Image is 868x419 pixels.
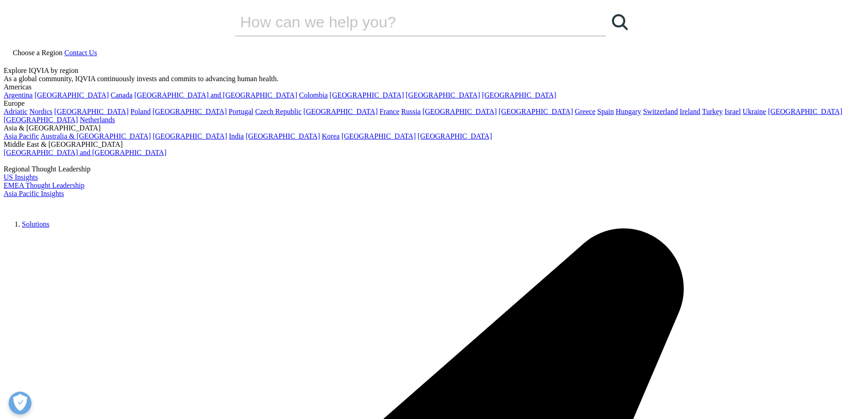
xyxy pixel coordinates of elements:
[597,108,614,115] a: Spain
[406,91,480,99] a: [GEOGRAPHIC_DATA]
[9,392,31,414] button: Präferenzen öffnen
[4,165,864,173] div: Regional Thought Leadership
[4,132,39,140] a: Asia Pacific
[4,190,64,197] a: Asia Pacific Insights
[13,49,62,57] span: Choose a Region
[322,132,339,140] a: Korea
[35,91,109,99] a: [GEOGRAPHIC_DATA]
[329,91,404,99] a: [GEOGRAPHIC_DATA]
[4,198,77,211] img: IQVIA Healthcare Information Technology and Pharma Clinical Research Company
[482,91,556,99] a: [GEOGRAPHIC_DATA]
[380,108,400,115] a: France
[616,108,641,115] a: Hungary
[4,149,166,156] a: [GEOGRAPHIC_DATA] and [GEOGRAPHIC_DATA]
[153,108,227,115] a: [GEOGRAPHIC_DATA]
[246,132,320,140] a: [GEOGRAPHIC_DATA]
[4,75,864,83] div: As a global community, IQVIA continuously invests and commits to advancing human health.
[606,8,633,36] a: Search
[401,108,421,115] a: Russia
[768,108,842,115] a: [GEOGRAPHIC_DATA]
[303,108,378,115] a: [GEOGRAPHIC_DATA]
[4,181,84,189] a: EMEA Thought Leadership
[341,132,416,140] a: [GEOGRAPHIC_DATA]
[255,108,302,115] a: Czech Republic
[702,108,723,115] a: Turkey
[4,140,864,149] div: Middle East & [GEOGRAPHIC_DATA]
[418,132,492,140] a: [GEOGRAPHIC_DATA]
[22,220,49,228] a: Solutions
[229,108,253,115] a: Portugal
[422,108,497,115] a: [GEOGRAPHIC_DATA]
[29,108,52,115] a: Nordics
[4,116,78,124] a: [GEOGRAPHIC_DATA]
[643,108,678,115] a: Switzerland
[111,91,133,99] a: Canada
[4,91,33,99] a: Argentina
[64,49,97,57] a: Contact Us
[235,8,580,36] input: Search
[299,91,328,99] a: Colombia
[743,108,766,115] a: Ukraine
[54,108,128,115] a: [GEOGRAPHIC_DATA]
[4,99,864,108] div: Europe
[4,124,864,132] div: Asia & [GEOGRAPHIC_DATA]
[153,132,227,140] a: [GEOGRAPHIC_DATA]
[4,173,38,181] a: US Insights
[4,108,27,115] a: Adriatic
[229,132,244,140] a: India
[498,108,573,115] a: [GEOGRAPHIC_DATA]
[4,67,864,75] div: Explore IQVIA by region
[4,83,864,91] div: Americas
[41,132,151,140] a: Australia & [GEOGRAPHIC_DATA]
[575,108,595,115] a: Greece
[680,108,700,115] a: Ireland
[80,116,115,124] a: Netherlands
[130,108,150,115] a: Poland
[134,91,297,99] a: [GEOGRAPHIC_DATA] and [GEOGRAPHIC_DATA]
[612,14,628,30] svg: Search
[724,108,741,115] a: Israel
